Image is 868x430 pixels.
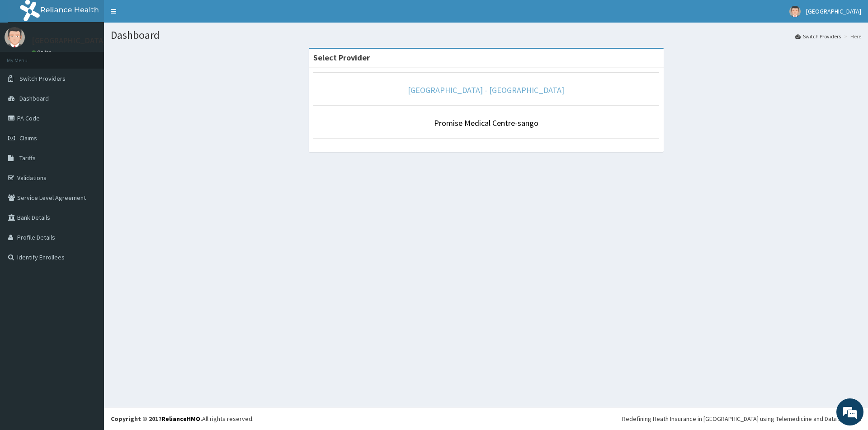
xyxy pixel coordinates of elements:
[32,37,106,45] p: [GEOGRAPHIC_DATA]
[842,32,861,40] li: Here
[19,74,66,83] span: Switch Providers
[19,94,49,102] span: Dashboard
[795,32,841,40] a: Switch Providers
[111,415,202,423] strong: Copyright © 2017 .
[111,29,861,41] h1: Dashboard
[622,414,861,423] div: Redefining Heath Insurance in [GEOGRAPHIC_DATA] using Telemedicine and Data Science!
[32,49,53,55] a: Online
[19,154,36,162] span: Tariffs
[5,27,25,47] img: User Image
[19,134,37,142] span: Claims
[104,407,868,430] footer: All rights reserved.
[434,118,538,128] a: Promise Medical Centre-sango
[806,7,861,15] span: [GEOGRAPHIC_DATA]
[408,85,564,95] a: [GEOGRAPHIC_DATA] - [GEOGRAPHIC_DATA]
[313,52,370,63] strong: Select Provider
[789,6,801,17] img: User Image
[161,415,200,423] a: RelianceHMO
